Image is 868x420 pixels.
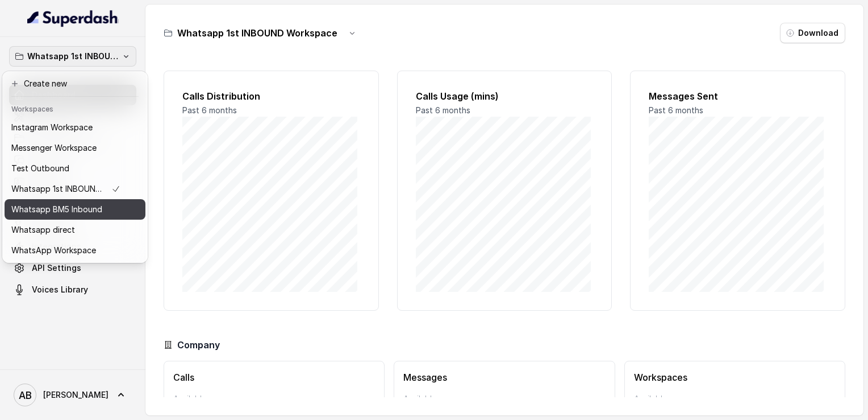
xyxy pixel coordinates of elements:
[5,99,145,117] header: Workspaces
[9,46,136,67] button: Whatsapp 1st INBOUND Workspace
[11,203,102,216] p: Whatsapp BM5 Inbound
[11,223,75,237] p: Whatsapp direct
[5,73,145,94] button: Create new
[11,141,97,155] p: Messenger Workspace
[27,50,118,63] p: Whatsapp 1st INBOUND Workspace
[11,121,93,134] p: Instagram Workspace
[2,71,148,263] div: Whatsapp 1st INBOUND Workspace
[11,244,96,257] p: WhatsApp Workspace
[11,182,102,196] p: Whatsapp 1st INBOUND Workspace
[11,162,69,175] p: Test Outbound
